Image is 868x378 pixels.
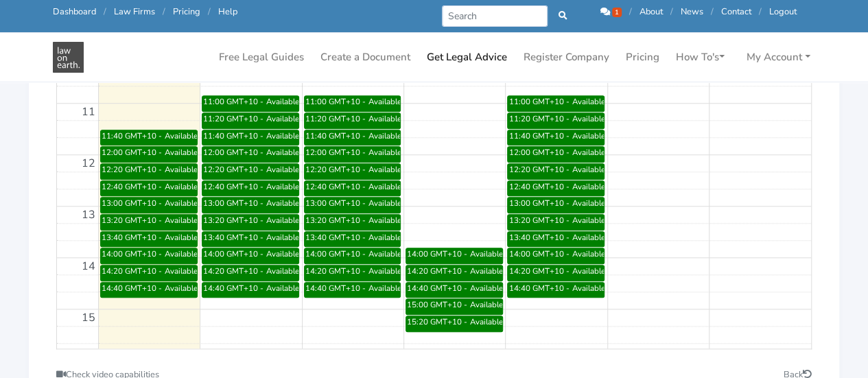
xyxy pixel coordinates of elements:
[406,298,503,315] a: Available
[721,5,751,18] a: Contact
[165,265,198,276] div: Available
[741,44,816,71] a: My Account
[368,283,401,294] div: Available
[406,282,503,298] a: Available
[572,130,605,141] div: Available
[100,248,198,264] a: Available
[163,5,165,18] span: /
[406,316,503,332] a: Available
[202,113,299,129] a: Available
[442,5,548,27] input: Search
[304,214,401,231] a: Available
[304,197,401,213] a: Available
[213,44,309,71] a: Free Legal Guides
[620,44,665,71] a: Pricing
[208,5,211,18] span: /
[202,265,299,281] a: Available
[572,232,605,243] div: Available
[470,316,503,327] div: Available
[572,283,605,294] div: Available
[368,198,401,209] div: Available
[165,181,198,192] div: Available
[266,283,299,294] div: Available
[304,282,401,298] a: Available
[266,198,299,209] div: Available
[100,231,198,248] a: Available
[266,265,299,276] div: Available
[368,164,401,175] div: Available
[114,5,155,18] a: Law Firms
[202,163,299,180] a: Available
[507,214,605,231] a: Available
[202,282,299,298] a: Available
[507,113,605,129] a: Available
[202,214,299,231] a: Available
[470,299,503,310] div: Available
[681,5,703,18] a: News
[202,130,299,146] a: Available
[507,282,605,298] a: Available
[304,163,401,180] a: Available
[368,181,401,192] div: Available
[406,248,503,264] a: Available
[572,96,605,107] div: Available
[572,164,605,175] div: Available
[368,130,401,141] div: Available
[100,265,198,281] a: Available
[507,130,605,146] a: Available
[202,146,299,163] a: Available
[368,96,401,107] div: Available
[572,113,605,124] div: Available
[100,214,198,231] a: Available
[266,164,299,175] div: Available
[572,181,605,192] div: Available
[572,198,605,209] div: Available
[165,130,198,141] div: Available
[202,248,299,264] a: Available
[165,147,198,158] div: Available
[470,283,503,294] div: Available
[507,180,605,197] a: Available
[368,215,401,226] div: Available
[304,231,401,248] a: Available
[304,248,401,264] a: Available
[202,180,299,197] a: Available
[629,5,632,18] span: /
[100,163,198,180] a: Available
[640,5,663,18] a: About
[368,248,401,259] div: Available
[104,5,106,18] span: /
[100,130,198,146] a: Available
[165,215,198,226] div: Available
[507,231,605,248] a: Available
[266,130,299,141] div: Available
[572,215,605,226] div: Available
[315,44,416,71] a: Create a Document
[769,5,797,18] a: Logout
[165,164,198,175] div: Available
[82,207,95,222] span: 13
[82,104,95,119] span: 11
[82,310,95,325] span: 15
[266,113,299,124] div: Available
[670,44,730,71] a: How To's
[368,232,401,243] div: Available
[165,283,198,294] div: Available
[266,96,299,107] div: Available
[100,282,198,298] a: Available
[304,180,401,197] a: Available
[368,265,401,276] div: Available
[100,197,198,213] a: Available
[202,197,299,213] a: Available
[470,265,503,276] div: Available
[266,147,299,158] div: Available
[507,146,605,163] a: Available
[165,198,198,209] div: Available
[266,248,299,259] div: Available
[518,44,615,71] a: Register Company
[421,44,513,71] a: Get Legal Advice
[266,215,299,226] div: Available
[572,265,605,276] div: Available
[165,232,198,243] div: Available
[165,248,198,259] div: Available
